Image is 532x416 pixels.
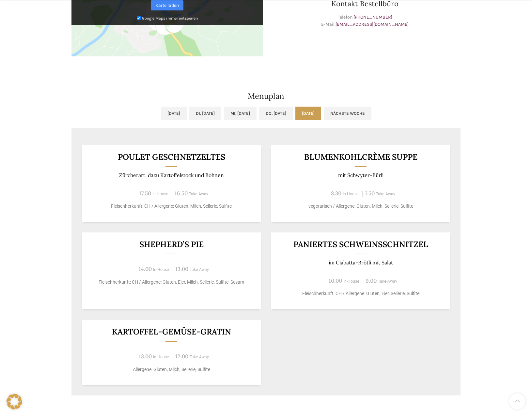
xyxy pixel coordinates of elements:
[295,107,321,120] a: [DATE]
[71,92,461,100] h2: Menuplan
[137,16,141,20] input: Google Maps immer entsperren
[153,267,169,272] span: In-House
[366,277,377,284] span: 9.00
[509,393,525,409] a: Scroll to top button
[279,260,442,266] p: im Ciabatta-Brötli mit Salat
[153,355,169,359] span: In-House
[279,172,442,178] p: mit Schwyter-Bürli
[151,0,183,10] a: Karte laden
[378,279,397,284] span: Take-Away
[324,107,371,120] a: Nächste Woche
[190,267,209,272] span: Take-Away
[161,107,187,120] a: [DATE]
[279,290,442,297] p: Fleischherkunft: CH / Allergene: Gluten, Eier, Sellerie, Sulfite
[329,277,342,284] span: 10.00
[175,353,188,360] span: 12.00
[259,107,293,120] a: Do, [DATE]
[269,14,461,28] p: Telefon: E-Mail:
[279,153,442,161] h3: Blumenkohlcrème suppe
[139,353,152,360] span: 13.00
[142,16,198,21] small: Google Maps immer entsperren
[152,192,168,196] span: In-House
[343,279,359,284] span: In-House
[175,265,188,273] span: 13.00
[139,190,151,197] span: 17.50
[90,203,253,210] p: Fleischherkunft: CH / Allergene: Gluten, Milch, Sellerie, Sulfite
[90,153,253,161] h3: Poulet geschnetzeltes
[175,190,188,197] span: 16.50
[189,107,221,120] a: Di, [DATE]
[189,192,208,196] span: Take-Away
[365,190,375,197] span: 7.50
[190,355,209,359] span: Take-Away
[90,279,253,286] p: Fleischherkunft: CH / Allergene: Gluten, Eier, Milch, Sellerie, Sulfite, Sesam
[90,240,253,248] h3: Shepherd’s Pie
[376,192,395,196] span: Take-Away
[90,366,253,373] p: Allergene: Gluten, Milch, Sellerie, Sulfite
[224,107,257,120] a: Mi, [DATE]
[279,240,442,248] h3: Paniertes Schweinsschnitzel
[353,14,392,20] a: [PHONE_NUMBER]
[90,328,253,336] h3: Kartoffel-Gemüse-Gratin
[139,265,152,273] span: 14.00
[336,22,409,27] a: [EMAIL_ADDRESS][DOMAIN_NAME]
[279,203,442,210] p: vegetarisch / Allergene: Gluten, Milch, Sellerie, Sulfite
[90,172,253,178] p: Zürcherart, dazu Kartoffelstock und Bohnen
[343,192,359,196] span: In-House
[331,190,341,197] span: 8.30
